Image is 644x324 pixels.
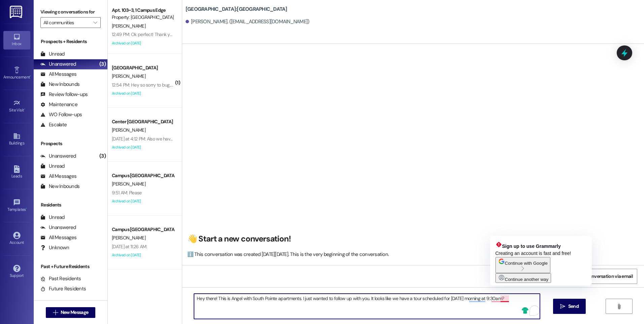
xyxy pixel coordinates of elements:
[568,303,579,310] span: Send
[34,38,107,45] div: Prospects + Residents
[40,121,67,128] div: Escalate
[40,71,76,78] div: All Messages
[112,23,146,29] span: [PERSON_NAME]
[112,31,174,37] div: 12:49 PM: Ok perfect! Thank you
[186,18,310,25] div: [PERSON_NAME]. ([EMAIL_ADDRESS][DOMAIN_NAME])
[112,190,142,196] div: 9:51 AM: Please
[40,81,79,88] div: New Inbounds
[98,59,107,69] div: (3)
[40,244,69,251] div: Unknown
[111,143,175,152] div: Archived on [DATE]
[40,51,65,58] div: Unread
[112,136,328,142] div: [DATE] at 4:12 PM: Also we have been able to get personal renters insurance, what all do you guys...
[40,275,81,282] div: Past Residents
[553,299,586,314] button: Send
[186,6,287,13] b: [GEOGRAPHIC_DATA]: [GEOGRAPHIC_DATA]
[53,310,58,315] i: 
[40,234,76,241] div: All Messages
[40,7,101,17] label: Viewing conversations for
[40,285,86,292] div: Future Residents
[112,181,146,187] span: [PERSON_NAME]
[34,201,107,208] div: Residents
[187,234,636,244] h2: 👋 Start a new conversation!
[111,89,175,98] div: Archived on [DATE]
[30,74,31,78] span: •
[26,206,27,211] span: •
[112,7,174,14] div: Apt. 103~3, 1 Campus Edge
[40,111,82,118] div: WO Follow-ups
[40,61,76,68] div: Unanswered
[3,230,30,248] a: Account
[24,107,25,111] span: •
[569,269,637,284] button: Share Conversation via email
[10,6,24,18] img: ResiDesk Logo
[112,82,333,88] div: 12:54 PM: Hey so sorry to bug, I gotta get back into my apartment to grab some meds, could I get ...
[61,309,88,316] span: New Message
[112,226,174,233] div: Campus [GEOGRAPHIC_DATA]
[3,163,30,182] a: Leads
[93,20,97,25] i: 
[112,73,146,79] span: [PERSON_NAME]
[111,39,175,47] div: Archived on [DATE]
[3,130,30,149] a: Buildings
[187,251,636,258] div: ℹ️ This conversation was created [DATE][DATE]. This is the very beginning of the conversation.
[40,224,76,231] div: Unanswered
[40,101,77,108] div: Maintenance
[3,197,30,215] a: Templates •
[194,294,540,319] textarea: To enrich screen reader interactions, please activate Accessibility in Grammarly extension settings
[112,64,174,71] div: [GEOGRAPHIC_DATA]
[3,31,30,49] a: Inbox
[616,304,621,309] i: 
[40,153,76,160] div: Unanswered
[40,163,65,170] div: Unread
[112,244,147,250] div: [DATE] at 11:26 AM:
[43,17,90,28] input: All communities
[46,307,96,318] button: New Message
[112,127,146,133] span: [PERSON_NAME]
[112,235,146,241] span: [PERSON_NAME]
[112,172,174,179] div: Campus [GEOGRAPHIC_DATA]
[40,183,79,190] div: New Inbounds
[112,118,174,125] div: Center [GEOGRAPHIC_DATA]
[111,251,175,259] div: Archived on [DATE]
[40,173,76,180] div: All Messages
[112,14,174,21] div: Property: [GEOGRAPHIC_DATA]
[560,304,565,309] i: 
[34,140,107,147] div: Prospects
[111,197,175,205] div: Archived on [DATE]
[3,97,30,116] a: Site Visit •
[40,91,88,98] div: Review follow-ups
[3,263,30,281] a: Support
[573,273,633,280] span: Share Conversation via email
[98,151,107,161] div: (3)
[34,263,107,270] div: Past + Future Residents
[40,214,65,221] div: Unread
